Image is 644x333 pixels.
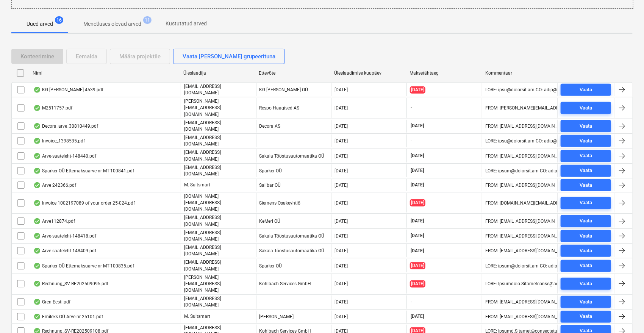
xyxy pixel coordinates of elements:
[33,123,98,129] div: Decora_arve_30810449.pdf
[335,233,348,239] div: [DATE]
[33,87,41,93] div: Andmed failist loetud
[33,168,134,174] div: Sparker OÜ Ettemaksuarve nr MT-100841.pdf
[33,87,103,93] div: KG [PERSON_NAME] 4539.pdf
[485,70,555,76] div: Kommentaar
[33,182,76,188] div: Arve 242366.pdf
[33,138,85,144] div: Invoice_1398535.pdf
[184,182,210,188] p: M. Suitsmart
[335,299,348,305] div: [DATE]
[580,217,592,225] div: Vaata
[561,179,611,191] button: Vaata
[335,219,348,224] div: [DATE]
[410,182,425,188] span: [DATE]
[335,124,348,129] div: [DATE]
[580,181,592,190] div: Vaata
[184,259,253,272] p: [EMAIL_ADDRESS][DOMAIN_NAME]
[561,150,611,162] button: Vaata
[580,86,592,94] div: Vaata
[183,70,253,76] div: Üleslaadija
[33,299,41,305] div: Andmed failist loetud
[33,218,41,224] div: Andmed failist loetud
[33,218,75,224] div: Arve112874.pdf
[184,164,253,177] p: [EMAIL_ADDRESS][DOMAIN_NAME]
[256,230,331,242] div: Sakala Tööstusautomaatika OÜ
[410,105,413,111] span: -
[335,200,348,206] div: [DATE]
[561,84,611,96] button: Vaata
[580,104,592,113] div: Vaata
[184,149,253,162] p: [EMAIL_ADDRESS][DOMAIN_NAME]
[580,122,592,131] div: Vaata
[33,299,70,305] div: Gren Eesti.pdf
[256,98,331,117] div: Respo Haagised AS
[335,138,348,144] div: [DATE]
[143,16,152,24] span: 11
[184,98,253,117] p: [PERSON_NAME][EMAIL_ADDRESS][DOMAIN_NAME]
[256,295,331,308] div: -
[184,120,253,133] p: [EMAIL_ADDRESS][DOMAIN_NAME]
[410,167,425,174] span: [DATE]
[561,230,611,242] button: Vaata
[33,248,96,254] div: Arve-saateleht-148409.pdf
[33,182,41,188] div: Andmed failist loetud
[33,153,96,159] div: Arve-saateleht-148440.pdf
[256,164,331,177] div: Sparker OÜ
[335,70,404,76] div: Üleslaadimise kuupäev
[33,70,177,76] div: Nimi
[184,214,253,227] p: [EMAIL_ADDRESS][DOMAIN_NAME]
[410,86,425,94] span: [DATE]
[33,233,96,239] div: Arve-saateleht-148418.pdf
[33,200,41,206] div: Andmed failist loetud
[335,153,348,159] div: [DATE]
[33,153,41,159] div: Andmed failist loetud
[410,262,425,269] span: [DATE]
[183,52,275,61] div: Vaata [PERSON_NAME] grupeerituna
[184,274,253,294] p: [PERSON_NAME][EMAIL_ADDRESS][DOMAIN_NAME]
[335,105,348,111] div: [DATE]
[335,87,348,92] div: [DATE]
[580,280,592,288] div: Vaata
[27,20,53,28] p: Uued arved
[410,248,425,254] span: [DATE]
[335,281,348,286] div: [DATE]
[33,314,41,320] div: Andmed failist loetud
[410,70,479,76] div: Maksetähtaeg
[256,311,331,323] div: [PERSON_NAME]
[335,263,348,269] div: [DATE]
[184,230,253,242] p: [EMAIL_ADDRESS][DOMAIN_NAME]
[410,280,425,288] span: [DATE]
[256,214,331,227] div: KeMeri OÜ
[410,313,425,320] span: [DATE]
[580,199,592,207] div: Vaata
[184,83,253,96] p: [EMAIL_ADDRESS][DOMAIN_NAME]
[561,215,611,227] button: Vaata
[580,312,592,321] div: Vaata
[166,20,207,28] p: Kustutatud arved
[410,299,413,305] span: -
[256,274,331,294] div: Kohlbach Services GmbH
[256,193,331,213] div: Siemens Osakeyhtiö
[33,281,108,287] div: Rechnung_SV-RE202509095.pdf
[410,123,425,129] span: [DATE]
[33,200,135,206] div: Invoice 1002197089 of your order 25-024.pdf
[256,83,331,96] div: KG [PERSON_NAME] OÜ
[580,152,592,160] div: Vaata
[410,138,413,144] span: -
[561,296,611,308] button: Vaata
[33,263,134,269] div: Sparker OÜ Ettemaksuarve nr MT-100835.pdf
[33,105,41,111] div: Andmed failist loetud
[561,135,611,147] button: Vaata
[33,168,41,174] div: Andmed failist loetud
[335,314,348,319] div: [DATE]
[256,244,331,257] div: Sakala Tööstusautomaatika OÜ
[580,232,592,241] div: Vaata
[335,183,348,188] div: [DATE]
[335,248,348,253] div: [DATE]
[410,153,425,159] span: [DATE]
[561,165,611,177] button: Vaata
[580,166,592,175] div: Vaata
[184,244,253,257] p: [EMAIL_ADDRESS][DOMAIN_NAME]
[256,134,331,147] div: -
[33,233,41,239] div: Andmed failist loetud
[259,70,328,76] div: Ettevõte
